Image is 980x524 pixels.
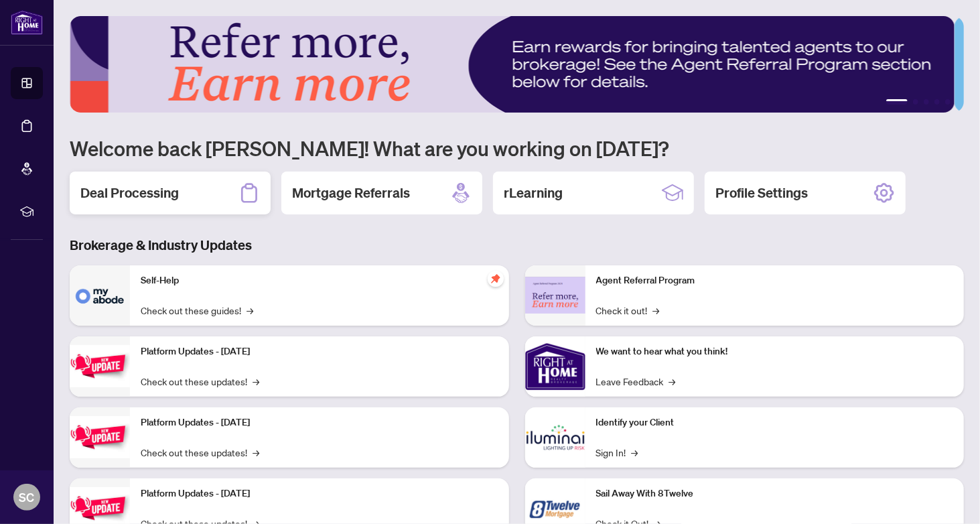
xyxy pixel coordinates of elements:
[70,135,964,161] h1: Welcome back [PERSON_NAME]! What are you working on [DATE]?
[70,16,955,113] img: Slide 0
[141,415,498,430] p: Platform Updates - [DATE]
[945,99,951,105] button: 5
[525,407,585,468] img: Identify your Client
[715,184,808,202] h2: Profile Settings
[596,273,954,288] p: Agent Referral Program
[596,415,954,430] p: Identify your Client
[596,445,638,460] a: Sign In!→
[525,336,585,397] img: We want to hear what you think!
[141,374,259,389] a: Check out these updates!→
[596,303,660,318] a: Check it out!→
[70,345,130,387] img: Platform Updates - July 21, 2025
[247,303,253,318] span: →
[596,344,954,359] p: We want to hear what you think!
[141,303,253,318] a: Check out these guides!→
[924,99,929,105] button: 3
[488,271,504,287] span: pushpin
[141,344,498,359] p: Platform Updates - [DATE]
[913,99,918,105] button: 2
[632,445,638,460] span: →
[596,374,676,389] a: Leave Feedback→
[141,273,498,288] p: Self-Help
[292,184,410,202] h2: Mortgage Referrals
[11,10,43,35] img: logo
[504,184,563,202] h2: rLearning
[141,486,498,501] p: Platform Updates - [DATE]
[80,184,179,202] h2: Deal Processing
[596,486,954,501] p: Sail Away With 8Twelve
[525,277,585,314] img: Agent Referral Program
[19,488,35,507] span: SC
[70,265,130,326] img: Self-Help
[886,99,908,105] button: 1
[141,445,259,460] a: Check out these updates!→
[934,99,940,105] button: 4
[253,445,259,460] span: →
[253,374,259,389] span: →
[653,303,660,318] span: →
[70,236,964,255] h3: Brokerage & Industry Updates
[70,416,130,458] img: Platform Updates - July 8, 2025
[669,374,676,389] span: →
